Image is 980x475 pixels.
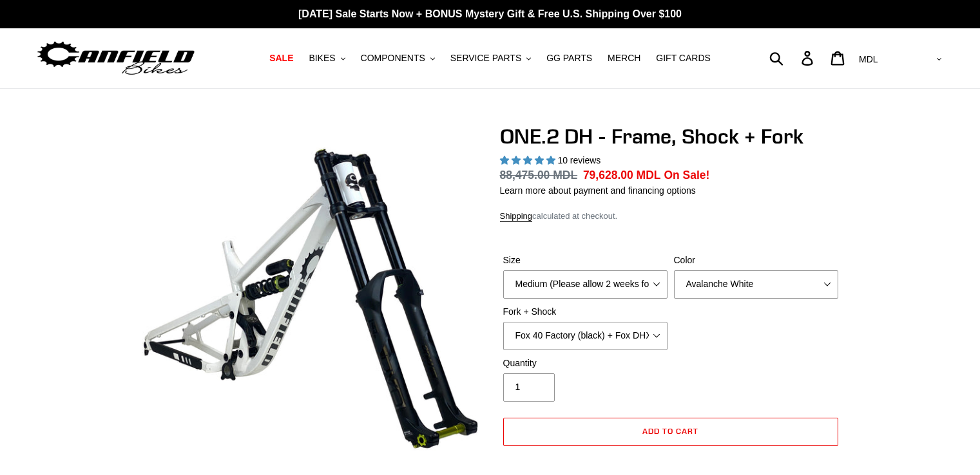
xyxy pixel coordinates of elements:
span: 5.00 stars [500,155,558,165]
span: Add to cart [642,426,698,436]
button: COMPONENTS [354,50,441,67]
label: Size [503,254,668,267]
span: GG PARTS [546,53,592,64]
span: SERVICE PARTS [450,53,521,64]
span: COMPONENTS [361,53,425,64]
span: SALE [269,53,293,64]
button: BIKES [302,50,351,67]
a: Learn more about payment and financing options [500,185,696,196]
button: SERVICE PARTS [444,50,537,67]
a: GG PARTS [540,50,599,67]
h1: ONE.2 DH - Frame, Shock + Fork [500,124,841,149]
span: On Sale! [664,167,709,183]
span: 79,628.00 MDL [583,169,661,182]
a: SALE [263,50,300,67]
span: BIKES [309,53,335,64]
a: MERCH [601,50,647,67]
a: Shipping [500,211,533,222]
button: Add to cart [503,418,838,446]
span: GIFT CARDS [656,53,711,64]
span: 10 reviews [557,155,600,165]
label: Color [674,254,838,267]
span: MERCH [608,53,640,64]
label: Fork + Shock [503,305,668,319]
s: 88,475.00 MDL [500,169,578,182]
img: Canfield Bikes [35,38,197,79]
div: calculated at checkout. [500,210,841,223]
input: Search [776,44,809,72]
label: Quantity [503,357,668,370]
a: GIFT CARDS [649,50,717,67]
